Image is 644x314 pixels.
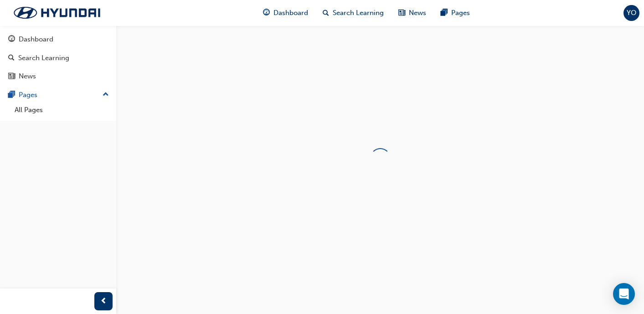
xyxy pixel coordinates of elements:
[8,72,15,81] span: news-icon
[333,8,384,18] span: Search Learning
[398,7,405,19] span: news-icon
[4,87,113,103] button: Pages
[613,283,635,305] div: Open Intercom Messenger
[323,7,329,19] span: search-icon
[8,91,15,99] span: pages-icon
[451,8,470,18] span: Pages
[4,29,113,87] button: DashboardSearch LearningNews
[263,7,270,19] span: guage-icon
[627,8,636,18] span: YO
[8,36,15,44] span: guage-icon
[256,4,315,22] a: guage-iconDashboard
[103,89,109,101] span: up-icon
[273,8,308,18] span: Dashboard
[409,8,426,18] span: News
[4,68,113,85] a: News
[315,4,391,22] a: search-iconSearch Learning
[11,103,113,117] a: All Pages
[19,34,53,45] div: Dashboard
[433,4,477,22] a: pages-iconPages
[623,5,639,21] button: YO
[100,296,107,307] span: prev-icon
[19,71,36,82] div: News
[4,50,113,67] a: Search Learning
[4,31,113,48] a: Dashboard
[391,4,433,22] a: news-iconNews
[18,53,69,63] div: Search Learning
[8,54,15,62] span: search-icon
[5,3,109,22] img: Trak
[19,90,37,100] div: Pages
[441,7,448,19] span: pages-icon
